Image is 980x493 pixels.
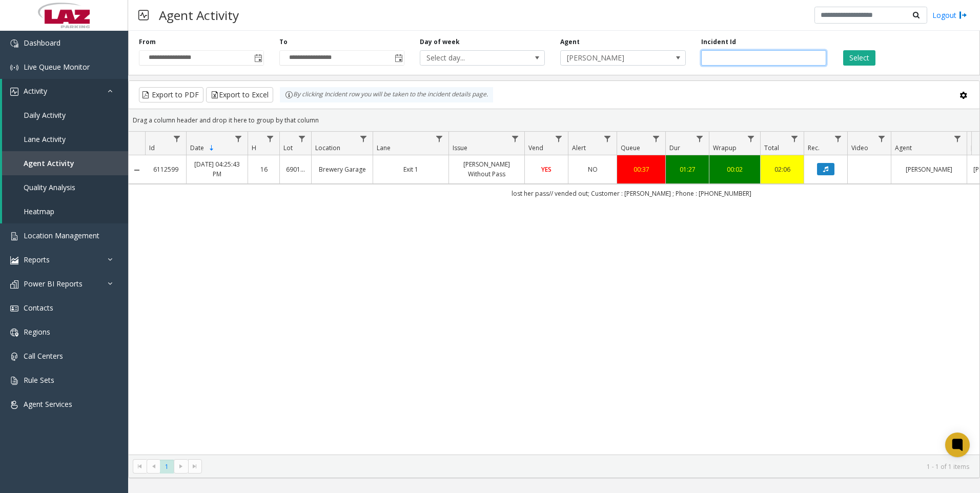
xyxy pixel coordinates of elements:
[24,255,50,264] span: Reports
[932,10,967,20] a: Logout
[24,351,63,361] span: Call Centers
[24,86,47,96] span: Activity
[24,110,66,120] span: Daily Activity
[693,132,707,146] a: Dur Filter Menu
[541,165,552,174] span: YES
[433,132,446,146] a: Lane Filter Menu
[455,159,518,179] a: [PERSON_NAME] Without Pass
[149,143,155,152] span: Id
[10,377,18,385] img: 'icon'
[10,304,18,313] img: 'icon'
[10,88,18,96] img: 'icon'
[10,39,18,48] img: 'icon'
[279,37,288,47] label: To
[208,462,969,471] kendo-pager-info: 1 - 1 of 1 items
[767,165,798,174] a: 02:06
[139,87,203,102] button: Export to PDF
[285,91,293,99] img: infoIcon.svg
[24,279,83,289] span: Power BI Reports
[2,79,128,103] a: Activity
[560,37,580,47] label: Agent
[10,328,18,337] img: 'icon'
[377,143,391,152] span: Lane
[764,143,779,152] span: Total
[232,132,246,146] a: Date Filter Menu
[843,50,875,66] button: Select
[623,165,659,174] a: 00:37
[420,37,460,47] label: Day of week
[744,132,758,146] a: Wrapup Filter Menu
[357,132,371,146] a: Location Filter Menu
[2,127,128,151] a: Lane Activity
[959,10,967,20] img: logout
[24,158,74,168] span: Agent Activity
[2,175,128,199] a: Quality Analysis
[280,87,493,102] div: By clicking Incident row you will be taken to the incident details page.
[897,165,961,174] a: [PERSON_NAME]
[788,132,802,146] a: Total Filter Menu
[649,132,663,146] a: Queue Filter Menu
[190,143,204,152] span: Date
[24,375,54,385] span: Rule Sets
[24,38,60,48] span: Dashboard
[716,165,754,174] a: 00:02
[669,143,680,152] span: Dur
[621,143,640,152] span: Queue
[129,132,979,455] div: Data table
[24,399,72,409] span: Agent Services
[895,143,912,152] span: Agent
[151,165,180,174] a: 6112599
[831,132,845,146] a: Rec. Filter Menu
[420,51,520,65] span: Select day...
[2,199,128,223] a: Heatmap
[254,165,273,174] a: 16
[24,182,75,192] span: Quality Analysis
[601,132,615,146] a: Alert Filter Menu
[295,132,309,146] a: Lot Filter Menu
[252,51,263,65] span: Toggle popup
[252,143,256,152] span: H
[528,143,543,152] span: Vend
[160,460,174,474] span: Page 1
[138,3,149,28] img: pageIcon
[561,51,660,65] span: [PERSON_NAME]
[154,3,244,28] h3: Agent Activity
[508,132,522,146] a: Issue Filter Menu
[10,280,18,289] img: 'icon'
[318,165,366,174] a: Brewery Garage
[129,166,145,174] a: Collapse Details
[24,134,66,144] span: Lane Activity
[170,132,184,146] a: Id Filter Menu
[24,231,99,240] span: Location Management
[263,132,277,146] a: H Filter Menu
[951,132,965,146] a: Agent Filter Menu
[572,143,586,152] span: Alert
[531,165,562,174] a: YES
[139,37,156,47] label: From
[208,144,216,152] span: Sortable
[24,62,90,72] span: Live Queue Monitor
[2,151,128,175] a: Agent Activity
[24,207,54,216] span: Heatmap
[393,51,404,65] span: Toggle popup
[453,143,467,152] span: Issue
[713,143,737,152] span: Wrapup
[379,165,442,174] a: Exit 1
[875,132,889,146] a: Video Filter Menu
[193,159,241,179] a: [DATE] 04:25:43 PM
[24,327,50,337] span: Regions
[575,165,610,174] a: NO
[129,111,979,129] div: Drag a column header and drop it here to group by that column
[672,165,703,174] a: 01:27
[315,143,340,152] span: Location
[2,103,128,127] a: Daily Activity
[10,256,18,264] img: 'icon'
[24,303,53,313] span: Contacts
[10,401,18,409] img: 'icon'
[10,232,18,240] img: 'icon'
[286,165,305,174] a: 690180
[283,143,293,152] span: Lot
